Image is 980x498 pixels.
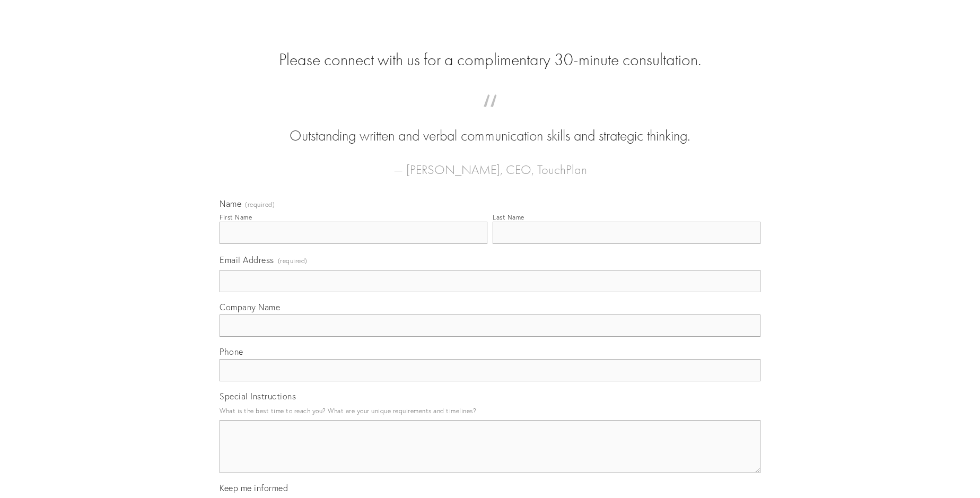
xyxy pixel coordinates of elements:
span: Name [220,198,241,209]
div: Last Name [493,213,524,221]
blockquote: Outstanding written and verbal communication skills and strategic thinking. [237,105,743,146]
h2: Please connect with us for a complimentary 30-minute consultation. [220,50,760,70]
div: First Name [220,213,252,221]
span: Phone [220,346,243,357]
p: What is the best time to reach you? What are your unique requirements and timelines? [220,404,760,418]
figcaption: — [PERSON_NAME], CEO, TouchPlan [237,146,743,180]
span: Special Instructions [220,391,296,401]
span: Company Name [220,302,280,312]
span: Email Address [220,255,274,265]
span: Keep me informed [220,483,288,493]
span: (required) [245,202,275,208]
span: “ [237,105,743,126]
span: (required) [278,254,308,268]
